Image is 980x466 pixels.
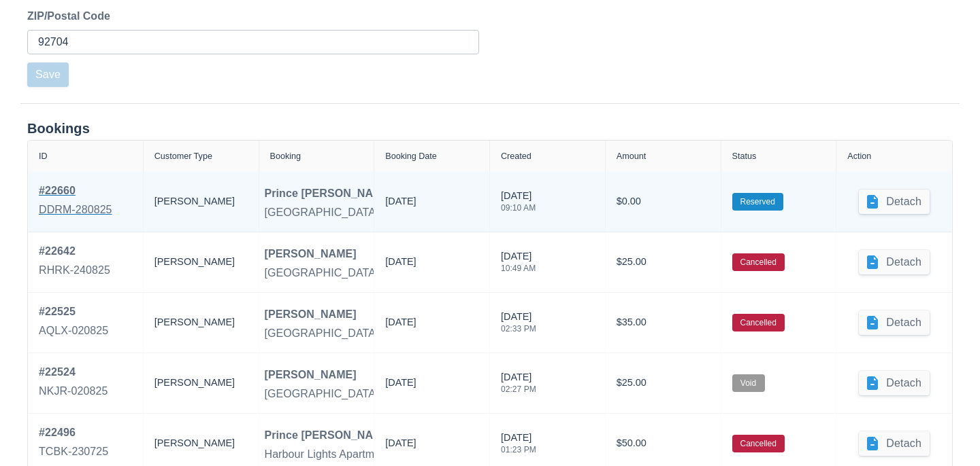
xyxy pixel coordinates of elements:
[265,204,824,221] div: [GEOGRAPHIC_DATA], [GEOGRAPHIC_DATA] - Dinner, [GEOGRAPHIC_DATA], [GEOGRAPHIC_DATA] - Dinner
[385,194,416,215] div: [DATE]
[39,183,112,199] div: # 22660
[39,383,108,399] div: NKJR-020825
[385,436,416,456] div: [DATE]
[39,364,108,402] a: #22524NKJR-020825
[265,185,393,202] div: Prince [PERSON_NAME]
[617,304,710,342] div: $35.00
[39,444,108,460] div: TCBK-230725
[265,386,542,402] div: [GEOGRAPHIC_DATA], [GEOGRAPHIC_DATA] - Dinner
[501,385,536,393] div: 02:27 PM
[732,374,765,392] label: Void
[154,183,248,221] div: [PERSON_NAME]
[385,151,437,161] div: Booking Date
[39,243,110,281] a: #22642RHRK-240825
[265,246,357,262] div: [PERSON_NAME]
[501,151,532,161] div: Created
[859,431,930,456] button: Detach
[39,304,108,320] div: # 22525
[39,425,108,463] a: #22496TCBK-230725
[39,262,110,279] div: RHRK-240825
[385,315,416,336] div: [DATE]
[265,427,421,444] div: Prince [PERSON_NAME] BBQ
[39,183,112,221] a: #22660DDRM-280825
[859,250,930,274] button: Detach
[859,371,930,395] button: Detach
[732,435,785,452] label: Cancelled
[501,249,536,281] div: [DATE]
[39,425,108,441] div: # 22496
[501,189,536,220] div: [DATE]
[27,120,953,137] div: Bookings
[265,367,357,383] div: [PERSON_NAME]
[617,364,710,402] div: $25.00
[385,255,416,275] div: [DATE]
[617,183,710,221] div: $0.00
[385,376,416,396] div: [DATE]
[39,243,110,259] div: # 22642
[39,151,48,161] div: ID
[39,202,112,218] div: DDRM-280825
[732,193,783,211] label: Reserved
[732,253,785,271] label: Cancelled
[732,151,757,161] div: Status
[39,364,108,380] div: # 22524
[501,431,536,462] div: [DATE]
[501,264,536,272] div: 10:49 AM
[265,446,558,463] div: Harbour Lights Apartments, [GEOGRAPHIC_DATA] - Dinner
[859,190,930,214] button: Detach
[39,323,108,339] div: AQLX-020825
[617,151,646,161] div: Amount
[39,304,108,342] a: #22525AQLX-020825
[154,425,248,463] div: [PERSON_NAME]
[501,310,536,341] div: [DATE]
[265,306,357,323] div: [PERSON_NAME]
[154,304,248,342] div: [PERSON_NAME]
[501,325,536,333] div: 02:33 PM
[154,151,212,161] div: Customer Type
[265,325,542,342] div: [GEOGRAPHIC_DATA], [GEOGRAPHIC_DATA] - Dinner
[265,265,542,281] div: [GEOGRAPHIC_DATA], [GEOGRAPHIC_DATA] - Dinner
[154,364,248,402] div: [PERSON_NAME]
[270,151,301,161] div: Booking
[27,8,116,24] label: ZIP/Postal Code
[154,243,248,281] div: [PERSON_NAME]
[501,370,536,401] div: [DATE]
[732,314,785,331] label: Cancelled
[847,151,871,161] div: Action
[501,204,536,212] div: 09:10 AM
[859,310,930,335] button: Detach
[617,243,710,281] div: $25.00
[501,446,536,454] div: 01:23 PM
[617,425,710,463] div: $50.00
